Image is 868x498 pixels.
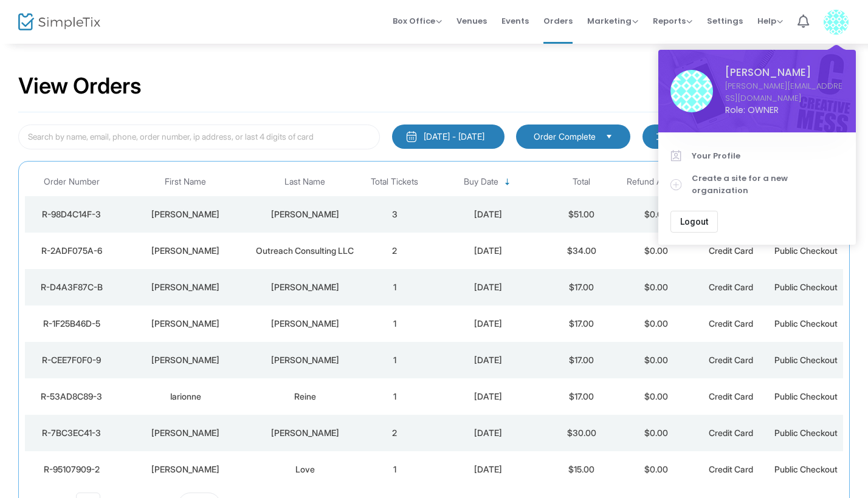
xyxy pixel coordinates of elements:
div: Reine [256,391,354,403]
span: Public Checkout [774,464,838,474]
td: $51.00 [544,196,619,233]
td: 1 [357,451,432,488]
div: 9/5/2025 [435,318,541,330]
span: Role: OWNER [725,104,844,117]
img: filter [656,131,668,143]
span: Public Checkout [774,282,838,292]
td: $17.00 [544,378,619,415]
td: $0.00 [619,451,694,488]
td: $34.00 [544,233,619,269]
span: Credit Card [709,282,753,292]
td: 1 [357,305,432,342]
span: Credit Card [709,391,753,401]
div: Richmond-Brooks [256,208,354,220]
span: Public Checkout [774,355,838,365]
td: $0.00 [619,305,694,342]
span: Credit Card [709,245,753,256]
m-button: Advanced filters [642,124,755,149]
div: 8/15/2025 [435,427,541,439]
h2: View Orders [18,73,142,100]
span: [PERSON_NAME] [725,65,844,80]
span: Last Name [284,177,325,187]
span: Venues [456,5,487,36]
button: [DATE] - [DATE] [392,124,505,149]
input: Search by name, email, phone, order number, ip address, or last 4 digits of card [18,124,380,149]
td: 1 [357,378,432,415]
div: Frankie [122,208,250,220]
span: Order Complete [534,131,596,143]
td: $0.00 [619,378,694,415]
td: 3 [357,196,432,233]
button: Logout [670,211,718,233]
span: Public Checkout [774,428,838,438]
span: Help [757,15,783,27]
div: Sarah [122,281,250,293]
div: 8/12/2025 [435,463,541,476]
td: $30.00 [544,415,619,451]
a: [PERSON_NAME][EMAIL_ADDRESS][DOMAIN_NAME] [725,80,844,104]
td: 1 [357,269,432,305]
td: $0.00 [619,196,694,233]
th: Refund Amount [619,168,694,196]
div: Jacqueline [122,463,250,476]
span: Order Number [44,177,100,187]
td: $15.00 [544,451,619,488]
div: Holk [256,318,354,330]
span: Marketing [587,15,638,27]
span: Credit Card [709,355,753,365]
div: Stacy [122,318,250,330]
span: Public Checkout [774,391,838,401]
td: 2 [357,233,432,269]
td: $17.00 [544,269,619,305]
div: [DATE] - [DATE] [424,131,484,143]
th: Total [544,168,619,196]
span: Buy Date [464,177,498,187]
a: Create a site for a new organization [670,167,844,202]
div: R-53AD8C89-3 [28,391,115,403]
span: First Name [165,177,206,187]
span: Credit Card [709,318,753,329]
div: Brown’s [122,245,250,257]
div: R-2ADF075A-6 [28,245,115,257]
td: 1 [357,342,432,378]
div: Love [256,463,354,476]
span: Public Checkout [774,318,838,329]
td: $0.00 [619,342,694,378]
a: Your Profile [670,145,844,168]
span: Events [501,5,529,36]
div: Iarionne [122,391,250,403]
span: Settings [707,5,743,36]
span: Logout [680,217,708,227]
td: $17.00 [544,342,619,378]
div: 8/28/2025 [435,391,541,403]
div: c Cox [256,427,354,439]
td: $17.00 [544,305,619,342]
span: Public Checkout [774,245,838,256]
div: 9/12/2025 [435,245,541,257]
button: Select [601,130,618,143]
span: Sortable [503,177,512,187]
div: Rachel [122,427,250,439]
div: AUSBROOKS Floyd [256,354,354,366]
div: R-98D4C14F-3 [28,208,115,220]
th: Total Tickets [357,168,432,196]
span: Box Office [393,15,442,27]
div: R-D4A3F87C-B [28,281,115,293]
span: Reports [653,15,692,27]
img: monthly [405,131,418,143]
td: $0.00 [619,415,694,451]
span: Orders [543,5,573,36]
div: Data table [25,168,843,488]
div: Warren [256,281,354,293]
td: $0.00 [619,269,694,305]
div: 8/29/2025 [435,354,541,366]
div: R-CEE7F0F0-9 [28,354,115,366]
span: Your Profile [692,150,844,162]
span: Credit Card [709,464,753,474]
div: R-95107909-2 [28,463,115,476]
div: R-7BC3EC41-3 [28,427,115,439]
div: 9/15/2025 [435,208,541,220]
td: 2 [357,415,432,451]
td: $0.00 [619,233,694,269]
div: 9/10/2025 [435,281,541,293]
